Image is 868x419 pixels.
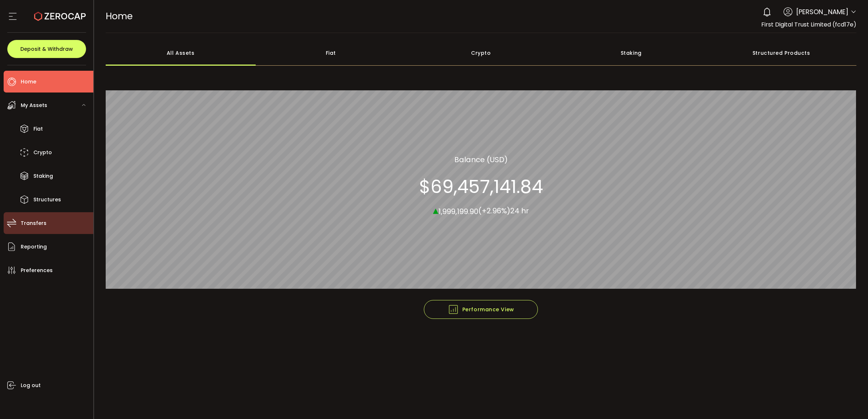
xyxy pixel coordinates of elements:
span: [PERSON_NAME] [796,7,848,17]
span: Home [106,10,133,22]
span: My Assets [21,100,47,111]
button: Deposit & Withdraw [7,40,86,58]
span: Deposit & Withdraw [20,46,73,52]
div: Structured Products [706,40,857,66]
button: Performance View [424,300,538,319]
section: $69,457,141.84 [419,176,543,197]
span: Staking [33,171,53,181]
span: Log out [21,380,41,391]
span: Fiat [33,124,43,134]
div: Crypto [406,40,556,66]
span: 1,999,199.90 [438,206,478,216]
div: Fiat [256,40,406,66]
span: Transfers [21,218,46,229]
span: ▴ [433,202,438,218]
div: All Assets [106,40,256,66]
div: Staking [556,40,706,66]
span: Reporting [21,242,47,252]
span: First Digital Trust Limited (fcd17e) [761,20,856,29]
section: Balance (USD) [454,154,508,165]
span: Crypto [33,147,52,158]
iframe: Chat Widget [832,384,868,419]
span: (+2.96%) [478,206,510,216]
span: 24 hr [510,206,529,216]
span: Structures [33,194,61,205]
span: Performance View [448,304,514,315]
span: Home [21,77,36,87]
span: Preferences [21,265,53,276]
